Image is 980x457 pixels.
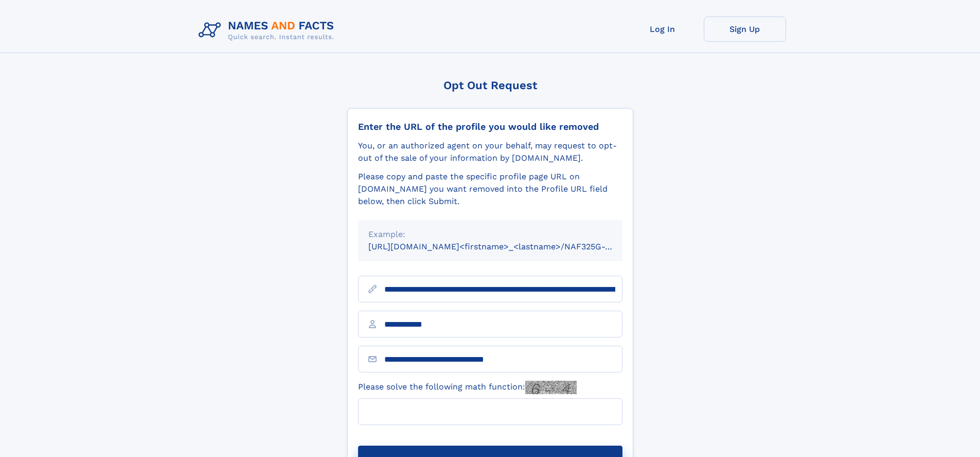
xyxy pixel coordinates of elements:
label: Please solve the following math function: [358,381,577,394]
div: Opt Out Request [347,79,633,92]
a: Log In [621,16,704,42]
img: Logo Names and Facts [194,16,343,44]
small: [URL][DOMAIN_NAME]<firstname>_<lastname>/NAF325G-xxxxxxxx [368,242,642,251]
div: Enter the URL of the profile you would like removed [358,121,622,132]
div: You, or an authorized agent on your behalf, may request to opt-out of the sale of your informatio... [358,140,622,164]
a: Sign Up [704,16,786,42]
div: Please copy and paste the specific profile page URL on [DOMAIN_NAME] you want removed into the Pr... [358,171,622,208]
div: Example: [368,228,612,241]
